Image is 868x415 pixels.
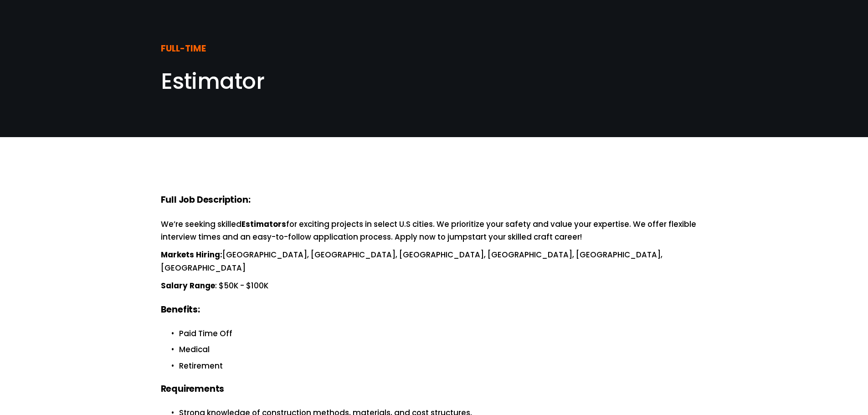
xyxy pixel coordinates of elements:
[179,343,708,356] p: Medical
[161,66,265,97] span: Estimator
[161,382,225,397] strong: Requirements
[161,303,200,318] strong: Benefits:
[179,360,708,372] p: Retirement
[241,218,286,231] strong: Estimators
[161,249,708,274] p: [GEOGRAPHIC_DATA], [GEOGRAPHIC_DATA], [GEOGRAPHIC_DATA], [GEOGRAPHIC_DATA], [GEOGRAPHIC_DATA], [G...
[161,280,708,293] p: : $50K - $100K
[179,328,708,340] p: Paid Time Off
[161,193,251,208] strong: Full Job Description:
[161,280,215,293] strong: Salary Range
[161,218,708,244] p: We’re seeking skilled for exciting projects in select U.S cities. We prioritize your safety and v...
[161,249,222,262] strong: Markets Hiring:
[161,42,206,57] strong: FULL-TIME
